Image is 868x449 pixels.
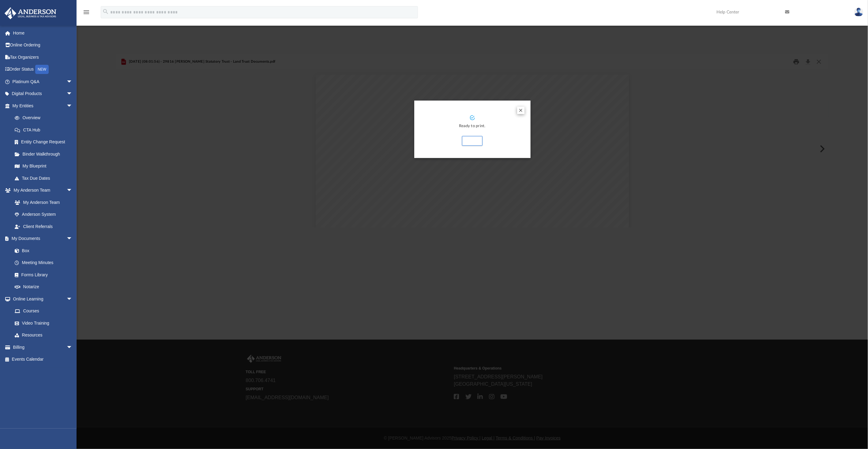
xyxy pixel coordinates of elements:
[4,75,82,88] a: Platinum Q&Aarrow_drop_down
[9,148,82,160] a: Binder Walkthrough
[9,172,82,184] a: Tax Due Dates
[9,112,82,124] a: Overview
[66,75,79,88] span: arrow_drop_down
[102,8,109,15] i: search
[66,233,79,245] span: arrow_drop_down
[9,220,79,233] a: Client Referrals
[9,329,79,341] a: Resources
[4,353,82,366] a: Events Calendar
[9,124,82,136] a: CTA Hub
[4,184,79,197] a: My Anderson Teamarrow_drop_down
[66,100,79,112] span: arrow_drop_down
[4,63,82,76] a: Order StatusNEW
[9,305,79,317] a: Courses
[9,160,79,172] a: My Blueprint
[9,245,76,257] a: Box
[66,293,79,305] span: arrow_drop_down
[66,341,79,354] span: arrow_drop_down
[4,100,82,112] a: My Entitiesarrow_drop_down
[9,136,82,148] a: Entity Change Request
[854,8,863,17] img: User Pic
[66,88,79,100] span: arrow_drop_down
[116,54,829,228] div: Preview
[9,317,76,329] a: Video Training
[9,257,79,269] a: Meeting Minutes
[4,88,82,100] a: Digital Productsarrow_drop_down
[4,39,82,51] a: Online Ordering
[35,65,49,74] div: NEW
[9,208,79,221] a: Anderson System
[83,9,90,16] i: menu
[4,293,79,305] a: Online Learningarrow_drop_down
[9,269,76,281] a: Forms Library
[420,123,524,130] p: Ready to print.
[9,281,79,293] a: Notarize
[4,233,79,245] a: My Documentsarrow_drop_down
[4,341,82,353] a: Billingarrow_drop_down
[66,184,79,197] span: arrow_drop_down
[3,7,58,19] img: Anderson Advisors Platinum Portal
[9,196,76,208] a: My Anderson Team
[462,136,483,146] button: Print
[4,27,82,39] a: Home
[83,12,90,16] a: menu
[4,51,82,63] a: Tax Organizers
